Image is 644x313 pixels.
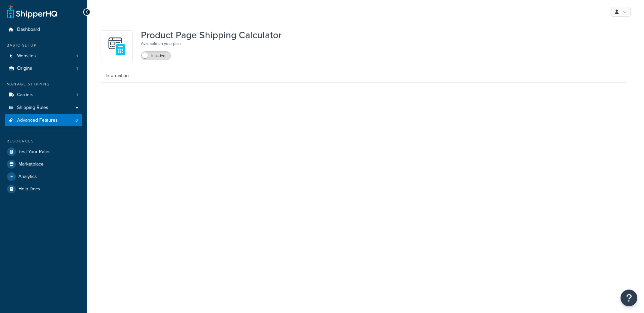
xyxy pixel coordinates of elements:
span: Websites [17,53,36,59]
a: Websites1 [5,50,82,62]
span: Origins [17,66,32,71]
span: 1 [76,66,78,71]
p: Available on your plan [141,40,281,47]
span: Shipping Rules [17,105,48,111]
span: Marketplace [18,162,44,167]
a: Origins1 [5,62,82,75]
span: Dashboard [17,27,40,33]
div: Manage Shipping [5,81,82,87]
a: Test Your Rates [5,146,82,158]
a: Information [101,69,134,82]
a: Help Docs [5,183,82,195]
span: Advanced Features [17,118,58,123]
li: Carriers [5,89,82,101]
img: +D8d0cXZM7VpdAAAAAElFTkSuQmCC [105,35,128,58]
span: 0 [75,118,78,123]
span: Analytics [18,174,37,180]
a: Dashboard [5,23,82,36]
div: Basic Setup [5,43,82,48]
span: Help Docs [18,186,40,192]
a: Advanced Features0 [5,114,82,127]
li: Advanced Features [5,114,82,127]
span: Carriers [17,92,34,98]
span: 1 [76,92,78,98]
button: Open Resource Center [621,290,637,306]
a: Analytics [5,171,82,183]
li: Origins [5,62,82,75]
a: Marketplace [5,158,82,170]
span: Test Your Rates [18,149,51,155]
a: Shipping Rules [5,102,82,114]
li: Websites [5,50,82,62]
a: Carriers1 [5,89,82,101]
label: Inactive [141,52,171,60]
span: 1 [76,53,78,59]
h1: Product Page Shipping Calculator [141,30,281,40]
div: Resources [5,138,82,144]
